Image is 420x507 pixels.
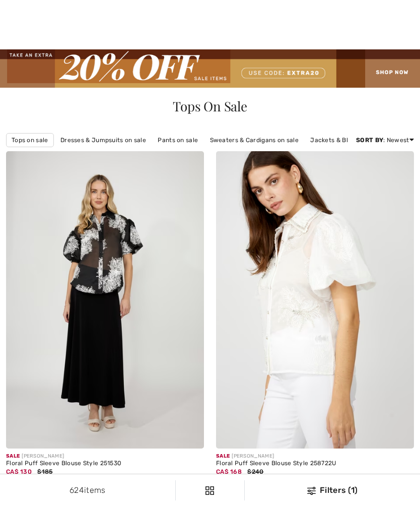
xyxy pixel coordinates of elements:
[6,468,32,475] span: CA$ 130
[205,486,214,495] img: Filters
[6,151,204,449] img: Floral Puff Sleeve Blouse Style 251530. Black/Off White
[173,97,247,115] span: Tops On Sale
[216,151,414,449] img: Floral Puff Sleeve Blouse Style 258722U. Off White
[6,460,204,467] div: Floral Puff Sleeve Blouse Style 251530
[6,133,54,147] a: Tops on sale
[305,134,392,147] a: Jackets & Blazers on sale
[153,134,203,147] a: Pants on sale
[6,453,204,460] div: [PERSON_NAME]
[205,134,304,147] a: Sweaters & Cardigans on sale
[37,468,52,475] span: $185
[307,487,316,495] img: Filters
[216,468,242,475] span: CA$ 168
[6,453,20,459] span: Sale
[251,484,414,496] div: Filters (1)
[69,485,84,495] span: 624
[386,434,410,459] iframe: Opens a widget where you can find more information
[356,137,383,144] strong: Sort By
[247,468,263,475] span: $240
[356,136,414,145] div: : Newest
[216,460,414,467] div: Floral Puff Sleeve Blouse Style 258722U
[216,453,414,460] div: [PERSON_NAME]
[216,453,230,459] span: Sale
[55,134,151,147] a: Dresses & Jumpsuits on sale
